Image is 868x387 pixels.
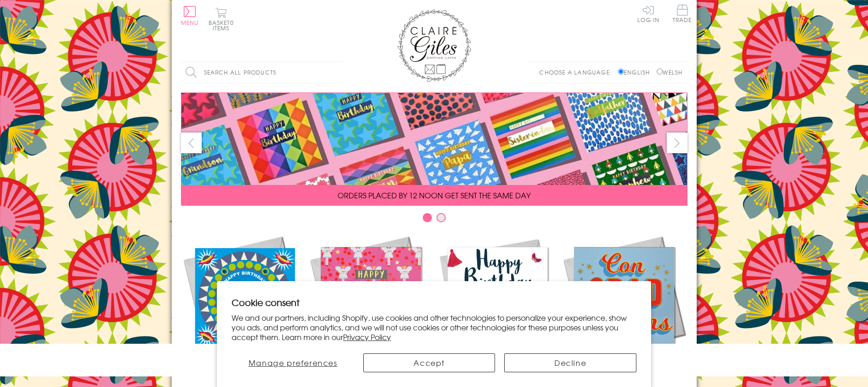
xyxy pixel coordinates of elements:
input: Search [333,62,342,83]
span: Trade [673,5,692,23]
p: We and our partners, including Shopify, use cookies and other technologies to personalize your ex... [232,313,636,341]
button: next [667,133,687,153]
a: Log In [637,5,659,23]
span: Menu [181,18,199,27]
button: Carousel Page 1 (Current Slide) [423,213,432,222]
input: Welsh [657,69,663,75]
a: Academic [561,234,687,378]
a: Privacy Policy [343,331,391,342]
span: ORDERS PLACED BY 12 NOON GET SENT THE SAME DAY [338,190,530,201]
button: prev [181,133,202,153]
a: Christmas [308,234,434,378]
button: Carousel Page 2 [437,213,446,222]
button: Decline [504,353,636,372]
img: Claire Giles Greetings Cards [397,9,471,82]
h2: Cookie consent [232,296,636,309]
span: Manage preferences [249,357,338,368]
a: New Releases [181,234,308,378]
button: Manage preferences [232,353,354,372]
a: Trade [673,5,692,24]
div: Carousel Pagination [181,213,687,227]
input: Search all products [181,62,342,83]
input: English [618,69,624,75]
label: English [618,68,654,76]
button: Basket0 items [209,7,234,31]
label: Welsh [657,68,683,76]
a: Birthdays [434,234,561,378]
button: Menu [181,6,199,25]
button: Accept [363,353,495,372]
span: 0 items [213,18,234,32]
p: Choose a language: [539,68,616,76]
